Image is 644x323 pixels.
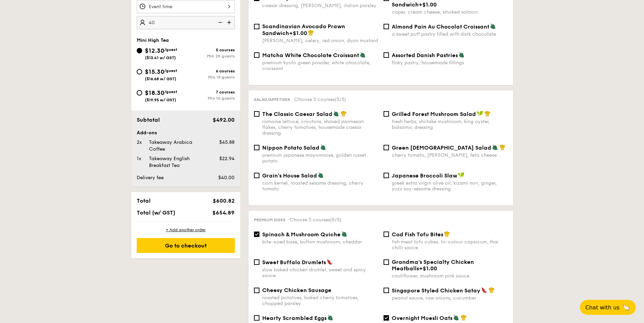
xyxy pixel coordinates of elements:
img: icon-vegetarian.fe4039eb.svg [327,314,333,321]
span: Sweet Buffalo Drumlets [262,259,326,266]
img: icon-vegetarian.fe4039eb.svg [453,314,459,321]
img: icon-chef-hat.a58ddaea.svg [489,287,495,293]
div: Min 20 guests [186,54,235,58]
div: premium kyoto green powder, white chocolate, croissant [262,60,378,71]
span: Matcha White Chocolate Croissant [262,52,359,58]
div: cauliflower, mushroom pink sauce [392,273,508,279]
span: Choose 5 courses [294,97,346,102]
span: Japanese Broccoli Slaw [392,172,457,179]
div: Takeaway Arabica Coffee [146,139,208,153]
span: Total [137,198,151,204]
div: 7 courses [186,90,235,95]
span: $492.00 [213,117,235,123]
img: icon-vegan.f8ff3823.svg [477,111,483,117]
input: Overnight Muesli Oatscoconut flake, almond flake, dried osmanthus [384,315,389,321]
input: Assorted Danish Pastriesflaky pastry, housemade fillings [384,52,389,58]
input: Grilled Forest Mushroom Saladfresh herbs, shiitake mushroom, king oyster, balsamic dressing [384,111,389,117]
span: $40.00 [218,175,235,181]
div: greek extra virgin olive oil, kizami nori, ginger, yuzu soy-sesame dressing [392,180,508,192]
span: $15.30 [145,68,164,75]
div: Min 10 guests [186,96,235,101]
span: Premium sides [254,218,285,222]
input: Grain's House Saladcorn kernel, roasted sesame dressing, cherry tomato [254,173,259,178]
span: $12.30 [145,47,164,54]
span: Chat with us [585,304,619,311]
div: fresh herbs, shiitake mushroom, king oyster, balsamic dressing [392,119,508,130]
span: Choose 5 courses [289,217,341,223]
div: 6 courses [186,69,235,73]
img: icon-vegetarian.fe4039eb.svg [492,144,498,150]
span: /guest [164,89,177,94]
span: Mini High Tea [137,37,169,43]
div: 1x [134,155,146,162]
span: (5/5) [330,217,341,223]
div: caper, cream cheese, smoked salmon [392,9,508,15]
span: Cheesy Chicken Sausage [262,287,331,293]
img: icon-vegetarian.fe4039eb.svg [333,111,339,117]
span: Grain's House Salad [262,172,317,179]
input: The Classic Caesar Saladromaine lettuce, croutons, shaved parmesan flakes, cherry tomatoes, house... [254,111,259,117]
span: Grandma's Specialty Chicken Meatballs [392,259,474,272]
input: Cod Fish Tofu Bitesfish meat tofu cubes, tri-colour capsicum, thai chilli sauce [384,232,389,237]
span: Singapore Styled Chicken Satay [392,287,480,294]
span: Grilled Forest Mushroom Salad [392,111,476,117]
img: icon-spicy.37a8142b.svg [327,259,333,265]
div: Go to checkout [137,238,235,253]
input: Singapore Styled Chicken Sataypeanut sauce, raw onions, cucumber [384,288,389,293]
div: bite-sized base, button mushroom, cheddar [262,239,378,245]
img: icon-vegetarian.fe4039eb.svg [360,52,366,58]
input: Grandma's Specialty Chicken Meatballs+$1.00cauliflower, mushroom pink sauce [384,259,389,265]
input: $18.30/guest($19.95 w/ GST)7 coursesMin 10 guests [137,90,142,96]
span: ($19.95 w/ GST) [145,98,176,102]
span: Hearty Scrambled Eggs [262,315,327,321]
span: ($16.68 w/ GST) [145,76,176,81]
input: $15.30/guest($16.68 w/ GST)6 coursesMin 15 guests [137,69,142,74]
img: icon-chef-hat.a58ddaea.svg [461,314,467,321]
span: /guest [164,68,177,73]
div: romaine lettuce, croutons, shaved parmesan flakes, cherry tomatoes, housemade caesar dressing [262,119,378,136]
span: Green [DEMOGRAPHIC_DATA] Salad [392,144,491,151]
img: icon-vegetarian.fe4039eb.svg [320,144,326,150]
span: Almond Pain Au Chocolat Croissant [392,23,489,30]
span: 🦙 [622,304,630,311]
span: ($13.41 w/ GST) [145,55,176,60]
input: Japanese Broccoli Slawgreek extra virgin olive oil, kizami nori, ginger, yuzu soy-sesame dressing [384,173,389,178]
input: Green [DEMOGRAPHIC_DATA] Saladcherry tomato, [PERSON_NAME], feta cheese [384,145,389,150]
input: Matcha White Chocolate Croissantpremium kyoto green powder, white chocolate, croissant [254,52,259,58]
span: Overnight Muesli Oats [392,315,452,321]
img: icon-chef-hat.a58ddaea.svg [499,144,506,150]
span: Scandinavian Avocado Prawn Sandwich [262,23,345,36]
img: icon-chef-hat.a58ddaea.svg [341,111,347,117]
div: roasted potatoes, baked cherry tomatoes, chopped parsley [262,295,378,306]
div: premium japanese mayonnaise, golden russet potato [262,152,378,164]
img: icon-vegetarian.fe4039eb.svg [490,23,496,29]
div: Add-ons [137,130,235,136]
img: icon-chef-hat.a58ddaea.svg [308,30,314,36]
input: Scandinavian Avocado Prawn Sandwich+$1.00[PERSON_NAME], celery, red onion, dijon mustard [254,24,259,29]
span: $22.94 [219,156,235,161]
img: icon-vegetarian.fe4039eb.svg [318,172,324,178]
span: /guest [164,47,177,52]
img: icon-vegetarian.fe4039eb.svg [341,231,347,237]
span: $18.30 [145,89,164,97]
span: Salad/Appetiser [254,97,290,102]
div: flaky pastry, housemade fillings [392,60,508,66]
input: Almond Pain Au Chocolat Croissanta sweet puff pastry filled with dark chocolate [384,24,389,29]
input: Sweet Buffalo Drumletsslow baked chicken drumlet, sweet and spicy sauce [254,259,259,265]
span: (5/5) [335,97,346,102]
span: $654.89 [212,209,235,216]
div: 2x [134,139,146,146]
div: [PERSON_NAME], celery, red onion, dijon mustard [262,38,378,44]
div: cherry tomato, [PERSON_NAME], feta cheese [392,152,508,158]
div: fish meat tofu cubes, tri-colour capsicum, thai chilli sauce [392,239,508,251]
span: Cod Fish Tofu Bites [392,231,443,238]
div: peanut sauce, raw onions, cucumber [392,295,508,301]
div: slow baked chicken drumlet, sweet and spicy sauce [262,267,378,278]
input: Hearty Scrambled Eggstoasted black pepper, butter, italian parsley [254,315,259,321]
span: +$1.00 [419,1,437,8]
img: icon-vegetarian.fe4039eb.svg [459,52,465,58]
img: icon-chef-hat.a58ddaea.svg [484,111,491,117]
input: Cheesy Chicken Sausageroasted potatoes, baked cherry tomatoes, chopped parsley [254,288,259,293]
img: icon-add.58712e84.svg [225,16,235,29]
div: Min 15 guests [186,75,235,80]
